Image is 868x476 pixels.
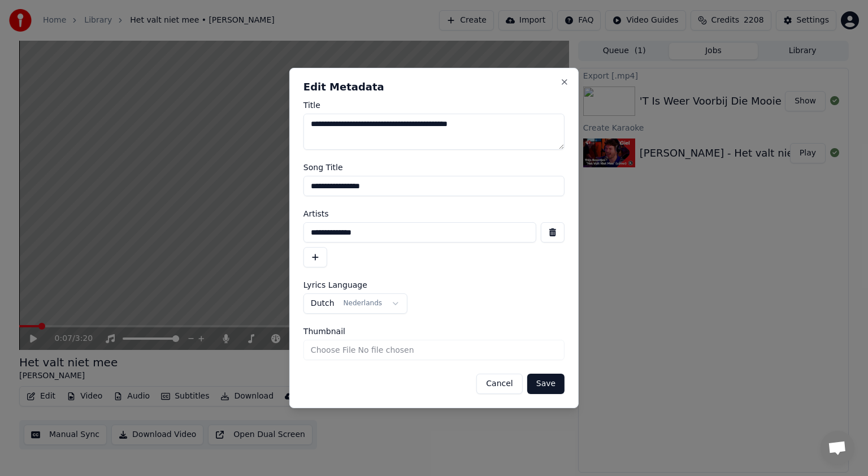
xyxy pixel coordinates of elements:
label: Title [303,101,565,109]
label: Song Title [303,163,565,171]
span: Thumbnail [303,327,345,335]
span: Lyrics Language [303,281,367,289]
label: Artists [303,210,565,218]
button: Cancel [476,374,522,394]
button: Save [527,374,565,394]
h2: Edit Metadata [303,82,565,92]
